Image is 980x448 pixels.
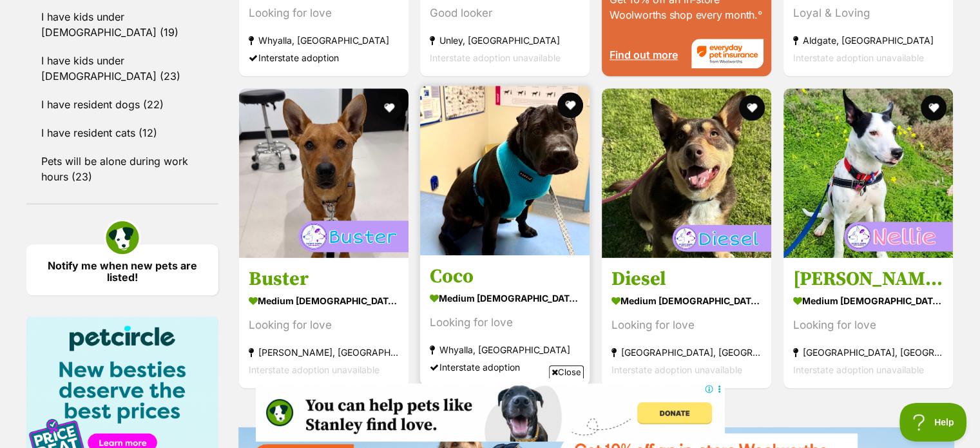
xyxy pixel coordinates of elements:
[249,267,399,291] h3: Buster
[249,32,399,49] strong: Whyalla, [GEOGRAPHIC_DATA]
[611,291,762,310] strong: medium [DEMOGRAPHIC_DATA] Dog
[430,32,580,49] strong: Unley, [GEOGRAPHIC_DATA]
[249,364,380,375] span: Interstate adoption unavailable
[793,344,943,361] strong: [GEOGRAPHIC_DATA], [GEOGRAPHIC_DATA]
[249,317,399,334] div: Looking for love
[430,341,580,358] strong: Whyalla, [GEOGRAPHIC_DATA]
[921,95,946,121] button: favourite
[256,384,725,442] iframe: Advertisement
[430,264,580,289] h3: Coco
[557,92,583,118] button: favourite
[611,267,762,291] h3: Diesel
[420,86,590,255] img: Coco - Shar Pei Dog
[249,344,399,361] strong: [PERSON_NAME], [GEOGRAPHIC_DATA]
[249,291,399,310] strong: medium [DEMOGRAPHIC_DATA] Dog
[430,5,580,22] div: Good looker
[611,344,762,361] strong: [GEOGRAPHIC_DATA], [GEOGRAPHIC_DATA]
[611,364,742,375] span: Interstate adoption unavailable
[793,267,943,291] h3: [PERSON_NAME]
[549,365,584,378] span: Close
[26,119,218,146] a: I have resident cats (12)
[26,47,218,90] a: I have kids under [DEMOGRAPHIC_DATA] (23)
[602,257,771,388] a: Diesel medium [DEMOGRAPHIC_DATA] Dog Looking for love [GEOGRAPHIC_DATA], [GEOGRAPHIC_DATA] Inters...
[239,88,408,258] img: Buster - Australian Kelpie Dog
[793,32,943,49] strong: Aldgate, [GEOGRAPHIC_DATA]
[739,95,765,121] button: favourite
[899,403,967,442] iframe: Help Scout Beacon - Open
[793,317,943,334] div: Looking for love
[783,88,953,258] img: Nellie - Australian Cattle Dog
[239,257,408,388] a: Buster medium [DEMOGRAPHIC_DATA] Dog Looking for love [PERSON_NAME], [GEOGRAPHIC_DATA] Interstate...
[793,5,943,22] div: Loyal & Loving
[611,317,762,334] div: Looking for love
[430,52,561,63] span: Interstate adoption unavailable
[249,5,399,22] div: Looking for love
[249,49,399,66] div: Interstate adoption
[430,289,580,307] strong: medium [DEMOGRAPHIC_DATA] Dog
[793,291,943,310] strong: medium [DEMOGRAPHIC_DATA] Dog
[793,52,924,63] span: Interstate adoption unavailable
[376,95,401,121] button: favourite
[602,88,771,258] img: Diesel - Australian Kelpie Dog
[26,244,218,295] a: Notify me when new pets are listed!
[420,255,590,385] a: Coco medium [DEMOGRAPHIC_DATA] Dog Looking for love Whyalla, [GEOGRAPHIC_DATA] Interstate adoption
[26,148,218,190] a: Pets will be alone during work hours (23)
[430,358,580,376] div: Interstate adoption
[793,364,924,375] span: Interstate adoption unavailable
[26,3,218,46] a: I have kids under [DEMOGRAPHIC_DATA] (19)
[783,257,953,388] a: [PERSON_NAME] medium [DEMOGRAPHIC_DATA] Dog Looking for love [GEOGRAPHIC_DATA], [GEOGRAPHIC_DATA]...
[430,314,580,331] div: Looking for love
[26,91,218,118] a: I have resident dogs (22)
